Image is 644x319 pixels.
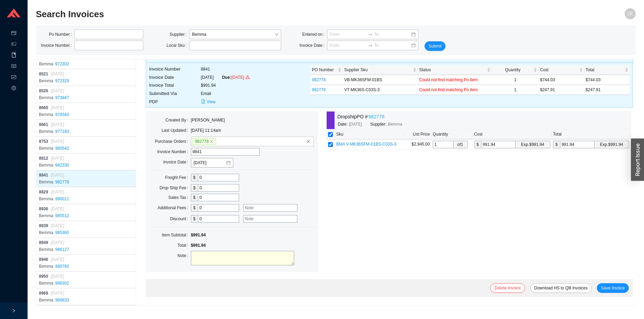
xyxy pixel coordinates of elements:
div: Exp. $991.94 [600,141,623,148]
span: [DATE] [51,139,64,144]
div: $ [553,141,560,148]
label: Sales Tax [168,193,191,202]
span: Bemma [39,78,53,83]
a: 982778 [55,180,69,184]
span: [DATE] [51,291,64,296]
td: Email [201,89,250,98]
td: $247.91 [584,85,630,95]
span: Bemma [39,62,53,66]
label: Discount [170,214,191,224]
a: 982778 [312,87,326,92]
td: PDF [149,98,201,106]
td: $744.03 [539,75,584,85]
div: Could not find matching Po item [419,86,491,93]
div: Could not find matching Po item [419,76,491,83]
label: Drop Ship Fee [160,183,191,193]
span: [DATE] [51,88,64,93]
td: Invoice Date [149,73,201,82]
span: $991.94 [191,243,206,248]
input: To [374,31,411,38]
a: 977183 [55,129,69,134]
span: 8949 [39,240,48,245]
span: [DATE] [51,206,64,211]
div: $ [191,194,198,201]
a: 973847 [55,95,69,100]
span: Bemma [39,146,53,151]
span: 8936 [39,206,48,211]
th: Quantity [431,129,473,139]
label: Invoice Number [157,147,191,157]
span: 8753 [39,139,48,144]
a: 980011 [55,196,69,201]
a: 8841[DATE]Bemma982778 [36,170,136,187]
td: Submitted Via [149,89,201,98]
div: $ [191,174,198,181]
th: Total [552,129,631,139]
a: 985760 [55,264,69,269]
a: 8812[DATE]Bemma982330 [36,153,136,170]
span: close [210,140,213,143]
a: 8946[DATE]Bemma985760 [36,255,136,272]
span: right [12,309,16,313]
span: 8950 [39,274,48,279]
span: Bemma [39,180,53,184]
th: List Price [404,129,431,139]
span: [DATE] [231,75,250,80]
th: Status sortable [418,65,492,75]
input: From [330,31,367,38]
th: Sku [335,129,404,139]
input: Note [243,204,297,212]
a: 978340 [55,112,69,117]
td: 1 [492,75,539,85]
button: Download HS to QB Invoices [530,283,592,293]
h2: Search Invoices [36,8,486,20]
span: [DATE] [51,257,64,262]
span: 8526 [39,88,48,93]
span: 8968 [39,291,48,296]
label: Supplier [170,30,189,39]
span: BMA V-MK36SFM-01BS-C03S-3 [336,142,397,147]
input: To [374,42,411,49]
div: $ [474,141,481,148]
a: 8521[DATE]Bemma972329 [36,69,136,86]
div: [PERSON_NAME] [191,117,246,124]
span: View [207,98,216,105]
span: swap-right [368,43,373,48]
span: [DATE] [51,105,64,110]
span: 8841 [39,173,48,178]
label: Freight Fee [165,173,191,182]
span: Bemma [388,121,402,128]
span: read [11,61,16,72]
td: $991.94 [201,81,250,89]
button: file-pdfView [201,98,216,106]
span: 8946 [39,257,48,262]
a: 8526[DATE]Bemma973847 [36,86,136,103]
a: 986127 [55,247,69,252]
a: 8936[DATE]Bemma985512 [36,204,136,221]
span: Cost [540,66,577,73]
span: 982778 [192,138,216,145]
span: credit-card [11,28,16,39]
input: 982778closeclose [216,138,221,145]
span: Bemma [39,247,53,252]
td: 8841 [201,65,250,73]
a: 986302 [55,281,69,286]
label: Invoice Date [163,157,191,167]
span: [DATE] [51,156,64,161]
div: Date: Supplier: [338,121,431,128]
span: 8661 [39,122,48,127]
span: fund [11,72,16,83]
span: warning [246,75,250,79]
span: 8939 [39,223,48,228]
span: Total [586,66,623,73]
a: 8950[DATE]Bemma986302 [36,272,136,288]
span: [DATE] [51,274,64,279]
td: $247.91 [539,85,584,95]
label: Last Updated [162,126,191,135]
div: Exp. $991.94 [521,141,544,148]
span: 8812 [39,156,48,161]
span: Quantity [493,66,532,73]
span: to [368,43,373,48]
span: Bemma [39,264,53,269]
th: Cost [473,129,552,139]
